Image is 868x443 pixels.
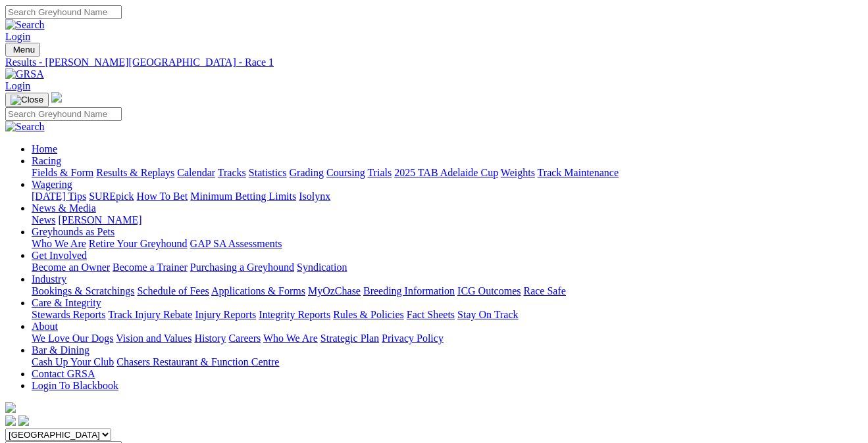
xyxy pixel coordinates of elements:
a: 2025 TAB Adelaide Cup [394,167,498,178]
button: Toggle navigation [5,93,49,107]
a: MyOzChase [308,285,361,296]
a: GAP SA Assessments [190,238,282,249]
a: [DATE] Tips [32,191,86,202]
a: News [32,214,55,225]
div: Industry [32,285,863,297]
a: Fact Sheets [407,309,455,320]
a: Home [32,143,57,154]
a: Login [5,80,30,91]
a: SUREpick [89,191,134,202]
a: Bar & Dining [32,344,89,356]
img: twitter.svg [18,415,29,426]
a: ICG Outcomes [457,285,521,296]
a: Login To Blackbook [32,380,118,391]
a: News & Media [32,202,96,214]
div: About [32,333,863,344]
a: Statistics [249,167,287,178]
a: Tracks [218,167,246,178]
a: Integrity Reports [259,309,330,320]
img: logo-grsa-white.png [51,92,62,103]
a: Fields & Form [32,167,93,178]
a: Become an Owner [32,262,110,273]
a: Purchasing a Greyhound [190,262,294,273]
a: Chasers Restaurant & Function Centre [116,356,279,367]
a: Greyhounds as Pets [32,226,115,237]
a: Trials [367,167,392,178]
div: Racing [32,167,863,179]
a: Retire Your Greyhound [89,238,188,249]
div: Greyhounds as Pets [32,238,863,250]
img: Close [11,95,43,105]
a: Wagering [32,179,72,190]
a: Track Maintenance [538,167,619,178]
img: logo-grsa-white.png [5,402,16,413]
a: About [32,321,58,332]
a: We Love Our Dogs [32,333,113,344]
span: Menu [13,45,35,55]
a: Privacy Policy [382,333,444,344]
a: Race Safe [523,285,565,296]
a: Breeding Information [363,285,455,296]
div: News & Media [32,214,863,226]
a: Cash Up Your Club [32,356,114,367]
a: Login [5,31,30,42]
a: Racing [32,155,61,166]
input: Search [5,107,122,121]
img: Search [5,19,45,31]
a: Get Involved [32,250,87,261]
img: Search [5,121,45,133]
a: Track Injury Rebate [108,309,192,320]
div: Bar & Dining [32,356,863,368]
img: GRSA [5,68,44,80]
div: Care & Integrity [32,309,863,321]
img: facebook.svg [5,415,16,426]
a: Injury Reports [195,309,256,320]
button: Toggle navigation [5,43,40,57]
a: Calendar [177,167,215,178]
div: Wagering [32,191,863,202]
input: Search [5,5,122,19]
a: Who We Are [263,333,318,344]
a: Grading [290,167,324,178]
a: Minimum Betting Limits [190,191,296,202]
a: Bookings & Scratchings [32,285,134,296]
a: Careers [228,333,261,344]
a: How To Bet [137,191,188,202]
a: Results & Replays [96,167,174,178]
a: Isolynx [299,191,330,202]
div: Get Involved [32,262,863,273]
a: Results - [PERSON_NAME][GEOGRAPHIC_DATA] - Race 1 [5,57,863,68]
a: Syndication [297,262,347,273]
a: Contact GRSA [32,368,95,379]
a: Strategic Plan [320,333,379,344]
a: History [194,333,226,344]
a: Rules & Policies [333,309,404,320]
a: Who We Are [32,238,86,249]
a: Stewards Reports [32,309,105,320]
a: Care & Integrity [32,297,101,308]
a: Become a Trainer [113,262,188,273]
a: Coursing [326,167,365,178]
a: Stay On Track [457,309,518,320]
a: Applications & Forms [211,285,305,296]
a: Industry [32,273,66,285]
a: Schedule of Fees [137,285,209,296]
a: Weights [501,167,535,178]
a: Vision and Values [116,333,191,344]
a: [PERSON_NAME] [58,214,141,225]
